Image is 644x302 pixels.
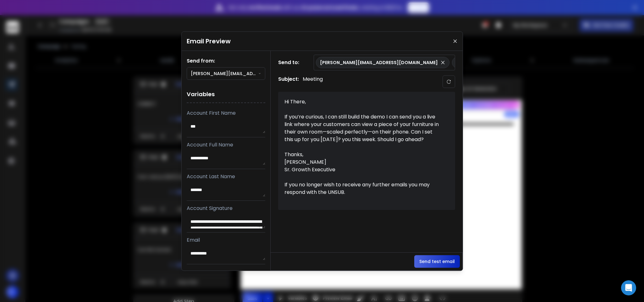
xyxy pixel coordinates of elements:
[187,57,265,65] h1: Send from:
[303,75,323,88] p: Meeting
[187,205,265,212] p: Account Signature
[278,59,303,66] h1: Send to:
[414,255,460,268] button: Send test email
[278,75,299,88] h1: Subject:
[191,70,259,77] p: [PERSON_NAME][EMAIL_ADDRESS][PERSON_NAME][DOMAIN_NAME]
[187,173,265,180] p: Account Last Name
[621,280,636,295] div: Open Intercom Messenger
[284,166,442,173] div: Sr. Growth Executive
[187,37,231,46] h1: Email Preview
[187,86,265,103] h1: Variables
[320,59,438,66] p: [PERSON_NAME][EMAIL_ADDRESS][DOMAIN_NAME]
[187,236,265,244] p: Email
[284,151,442,158] div: Thanks,
[187,141,265,149] p: Account Full Name
[284,113,442,143] div: If you’re curious, I can still build the demo I can send you a live link where your customers can...
[284,158,442,166] div: [PERSON_NAME]
[187,109,265,117] p: Account First Name
[284,181,442,196] div: If you no longer wish to receive any further emails you may respond with the UNSUB.
[284,98,442,106] div: Hi There,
